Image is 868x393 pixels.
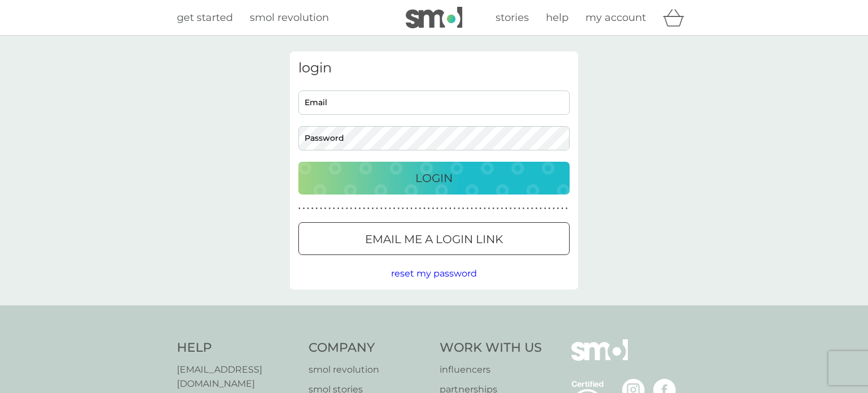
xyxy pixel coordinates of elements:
a: smol revolution [250,10,329,26]
p: ● [389,206,391,211]
span: my account [585,11,646,24]
p: ● [531,206,533,211]
img: smol [406,7,462,28]
p: ● [311,206,314,211]
p: ● [454,206,456,211]
p: ● [359,206,361,211]
p: ● [367,206,370,211]
h3: login [298,60,570,76]
a: smol revolution [309,362,429,377]
p: ● [406,206,409,211]
p: ● [419,206,422,211]
p: ● [553,206,555,211]
p: ● [410,206,413,211]
p: ● [501,206,503,211]
span: reset my password [391,268,477,279]
p: ● [316,206,318,211]
p: ● [544,206,546,211]
a: [EMAIL_ADDRESS][DOMAIN_NAME] [177,362,297,391]
button: Login [298,162,570,195]
p: ● [428,206,430,211]
p: ● [462,206,465,211]
p: ● [540,206,542,211]
a: influencers [440,362,542,377]
p: ● [548,206,550,211]
a: get started [177,10,233,26]
p: ● [341,206,344,211]
p: ● [354,206,357,211]
p: ● [350,206,353,211]
p: ● [479,206,481,211]
span: help [546,11,568,24]
span: stories [496,11,529,24]
p: ● [441,206,443,211]
p: ● [484,206,486,211]
p: Login [415,169,453,187]
p: ● [505,206,507,211]
p: ● [436,206,439,211]
p: ● [449,206,452,211]
p: ● [445,206,447,211]
p: ● [328,206,331,211]
p: Email me a login link [365,230,503,248]
p: ● [380,206,383,211]
a: stories [496,10,529,26]
p: ● [471,206,473,211]
p: ● [298,206,301,211]
h4: Work With Us [440,339,542,357]
button: Email me a login link [298,222,570,255]
p: ● [402,206,404,211]
p: ● [497,206,499,211]
p: ● [466,206,468,211]
p: ● [324,206,327,211]
img: smol [571,339,628,378]
p: ● [561,206,563,211]
p: ● [523,206,525,211]
p: ● [488,206,491,211]
p: ● [337,206,340,211]
p: ● [333,206,335,211]
h4: Company [309,339,429,357]
p: ● [432,206,434,211]
p: ● [423,206,426,211]
p: ● [492,206,494,211]
p: ● [346,206,348,211]
p: ● [372,206,374,211]
p: ● [527,206,529,211]
p: ● [415,206,417,211]
p: ● [307,206,309,211]
div: basket [663,6,691,29]
span: smol revolution [250,11,329,24]
p: ● [510,206,512,211]
p: ● [320,206,322,211]
p: ● [458,206,460,211]
p: ● [535,206,537,211]
p: ● [385,206,387,211]
button: reset my password [391,266,477,281]
h4: Help [177,339,297,357]
p: ● [376,206,378,211]
p: ● [397,206,400,211]
p: ● [363,206,365,211]
span: get started [177,11,233,24]
p: ● [566,206,568,211]
a: help [546,10,568,26]
p: ● [393,206,396,211]
p: ● [514,206,516,211]
p: ● [475,206,478,211]
a: my account [585,10,646,26]
p: ● [303,206,305,211]
p: ● [557,206,559,211]
p: ● [518,206,520,211]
